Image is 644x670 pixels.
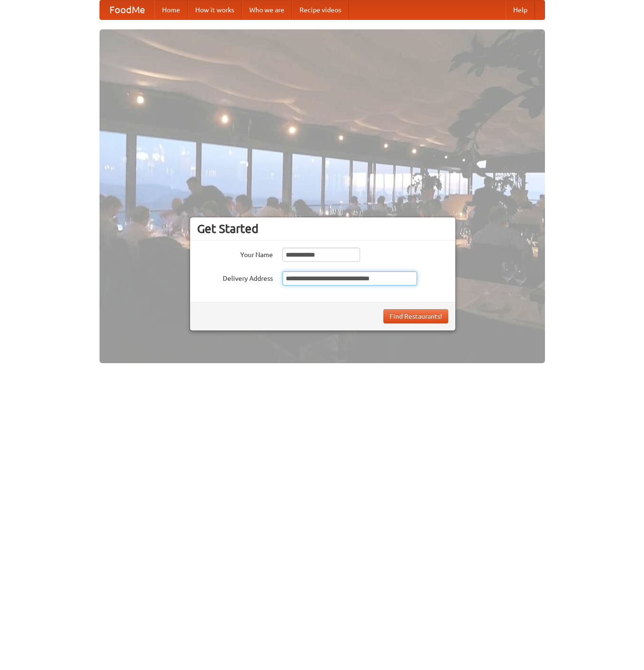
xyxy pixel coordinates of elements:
a: Who we are [242,0,292,19]
a: Home [154,0,188,19]
a: Help [506,0,535,19]
a: FoodMe [100,0,154,19]
label: Delivery Address [197,271,273,283]
a: Recipe videos [292,0,349,19]
button: Find Restaurants! [383,309,448,323]
label: Your Name [197,248,273,259]
a: How it works [188,0,242,19]
h3: Get Started [197,222,448,236]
